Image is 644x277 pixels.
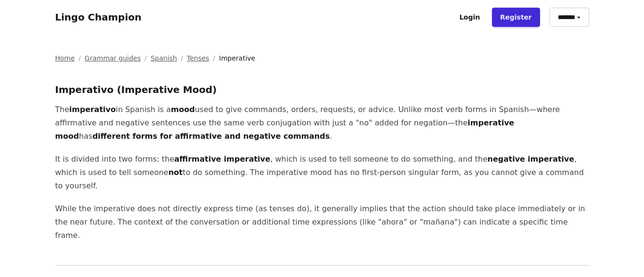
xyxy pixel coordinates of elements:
h3: Imperativo (Imperative Mood) [55,82,589,97]
p: While the imperative does not directly express time (as tenses do), it generally implies that the... [55,202,589,242]
a: Spanish [151,53,177,63]
a: Register [492,8,540,27]
span: Imperative [219,53,256,63]
strong: different forms for affirmative and negative commands [92,132,330,141]
strong: mood [171,105,195,114]
strong: negative imperative [488,154,574,164]
a: Grammar guides [85,53,141,63]
p: The in Spanish is a used to give commands, orders, requests, or advice. Unlike most verb forms in... [55,103,589,143]
nav: Breadcrumb [55,53,589,63]
p: It is divided into two forms: the , which is used to tell someone to do something, and the , whic... [55,153,589,193]
a: Home [55,53,75,63]
span: / [79,53,81,63]
a: Lingo Champion [55,11,142,23]
strong: imperativo [69,105,116,114]
strong: affirmative imperative [174,154,271,164]
span: / [181,53,183,63]
span: / [144,53,147,63]
span: / [213,53,215,63]
strong: not [168,168,183,177]
a: Tenses [187,53,209,63]
strong: imperative mood [55,118,514,141]
a: Login [451,8,488,27]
